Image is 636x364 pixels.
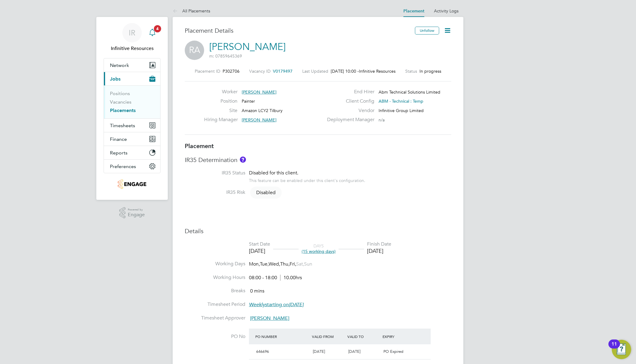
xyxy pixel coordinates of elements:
[242,117,277,123] span: [PERSON_NAME]
[185,261,245,267] label: Working Days
[269,261,280,267] span: Wed,
[379,89,440,95] span: Abm Technical Solutions Limited
[290,261,296,267] span: Fri,
[185,227,451,235] h3: Details
[96,17,168,200] nav: Main navigation
[331,68,359,74] span: [DATE] 10:00 -
[304,261,312,267] span: Sun
[249,275,302,281] div: 08:00 - 18:00
[296,261,304,267] span: Sat,
[110,108,136,113] a: Placements
[104,45,161,52] span: Infinitive Resources
[346,331,381,342] div: Valid To
[434,8,459,14] a: Activity Logs
[104,85,160,118] div: Jobs
[323,98,374,104] label: Client Config
[110,62,129,68] span: Network
[129,29,135,37] span: IR
[104,23,161,52] a: IRInfinitive Resources
[185,156,451,164] h3: IR35 Determination
[110,150,128,156] span: Reports
[313,349,325,354] span: [DATE]
[104,58,160,72] button: Network
[250,315,289,321] span: [PERSON_NAME]
[185,142,214,150] b: Placement
[119,207,145,219] a: Powered byEngage
[209,41,286,53] a: [PERSON_NAME]
[302,68,328,74] label: Last Updated
[185,41,204,60] span: RA
[104,72,160,85] button: Jobs
[185,333,245,340] label: PO No
[173,8,210,14] a: All Placements
[240,157,246,163] button: About IR35
[110,91,130,96] a: Positions
[405,68,417,74] label: Status
[348,349,360,354] span: [DATE]
[154,25,161,32] span: 4
[256,349,269,354] span: 646696
[323,89,374,95] label: End Hirer
[249,302,265,308] em: Weekly
[249,176,365,183] div: This feature can be enabled under this client's configuration.
[195,68,220,74] label: Placement ID
[204,98,237,104] label: Position
[110,76,121,82] span: Jobs
[250,187,282,199] span: Disabled
[310,331,346,342] div: Valid From
[104,160,160,173] button: Preferences
[379,98,423,104] span: ABM - Technical : Temp
[273,68,293,74] span: V0179497
[128,212,145,217] span: Engage
[381,331,416,342] div: Expiry
[323,108,374,114] label: Vendor
[612,340,631,359] button: Open Resource Center, 11 new notifications
[110,99,131,105] a: Vacancies
[110,123,135,128] span: Timesheets
[110,164,136,169] span: Preferences
[185,189,245,196] label: IR35 Risk
[289,302,303,308] em: [DATE]
[611,344,617,352] div: 11
[415,27,439,35] button: Unfollow
[242,98,255,104] span: Painter
[104,119,160,132] button: Timesheets
[254,331,310,342] div: PO Number
[403,8,424,14] a: Placement
[223,68,240,74] span: P302706
[280,261,290,267] span: Thu,
[250,288,264,294] span: 0 mins
[204,89,237,95] label: Worker
[242,108,283,113] span: Amazon LCY2 Tilbury
[204,117,237,123] label: Hiring Manager
[128,207,145,212] span: Powered by
[118,179,146,189] img: infinitivegroup-logo-retina.png
[302,249,336,254] span: (15 working days)
[379,117,385,123] span: n/a
[249,247,270,254] div: [DATE]
[204,108,237,114] label: Site
[249,68,270,74] label: Vacancy ID
[146,23,158,42] a: 4
[249,170,298,176] span: Disabled for this client.
[249,241,270,247] div: Start Date
[367,241,391,247] div: Finish Date
[185,288,245,294] label: Breaks
[280,275,302,281] span: 10.00hrs
[242,89,277,95] span: [PERSON_NAME]
[379,108,424,113] span: Infinitive Group Limited
[367,247,391,254] div: [DATE]
[419,68,441,74] span: In progress
[110,136,127,142] span: Finance
[260,261,269,267] span: Tue,
[185,301,245,308] label: Timesheet Period
[249,261,260,267] span: Mon,
[185,170,245,176] label: IR35 Status
[299,243,339,254] div: DAYS
[209,53,242,59] span: m: 07859645369
[249,302,303,308] span: starting on
[185,274,245,281] label: Working Hours
[359,68,396,74] span: Infinitive Resources
[323,117,374,123] label: Deployment Manager
[104,132,160,146] button: Finance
